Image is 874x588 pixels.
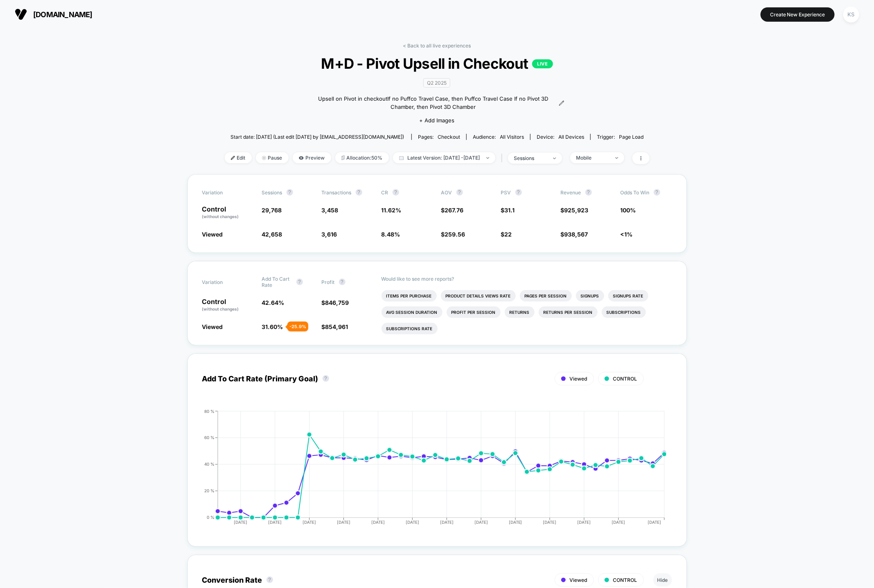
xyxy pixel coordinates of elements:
span: Transactions [322,189,352,196]
button: ? [296,279,303,285]
tspan: [DATE] [578,520,591,525]
span: $ [501,231,512,238]
li: Items Per Purchase [382,290,437,302]
span: 3,458 [322,207,339,214]
div: Mobile [576,155,609,161]
span: $ [322,299,349,306]
span: Viewed [202,231,223,238]
span: PSV [501,189,511,196]
span: Variation [202,276,247,288]
li: Subscriptions [602,306,646,318]
span: Add To Cart Rate [262,276,292,288]
li: Product Details Views Rate [441,290,516,302]
span: 925,923 [565,207,589,214]
span: Viewed [202,323,223,330]
span: Page Load [619,134,644,140]
li: Returns [505,306,535,318]
div: KS [843,7,859,23]
span: CONTROL [613,376,637,382]
button: ? [393,189,399,196]
button: KS [841,6,862,23]
div: ADD_TO_CART_RATE [194,409,664,532]
span: 846,759 [325,299,349,306]
span: 100% [621,207,636,214]
span: 854,961 [325,323,348,330]
tspan: [DATE] [303,520,316,525]
p: Control [202,206,254,220]
span: (without changes) [202,214,239,219]
button: Hide [653,573,672,587]
span: [DOMAIN_NAME] [33,10,93,19]
div: Trigger: [597,134,644,140]
span: Pause [256,152,289,163]
img: edit [231,156,235,160]
a: < Back to all live experiences [403,43,471,49]
span: Preview [293,152,331,163]
span: 31.60 % [262,323,283,330]
tspan: [DATE] [648,520,661,525]
span: AOV [441,189,452,196]
img: end [486,157,489,159]
img: end [615,157,618,159]
span: 8.48 % [382,231,400,238]
span: Device: [530,134,590,140]
p: Would like to see more reports? [382,276,672,282]
tspan: [DATE] [474,520,488,525]
li: Subscriptions Rate [382,323,438,334]
span: 938,567 [565,231,588,238]
tspan: 20 % [204,489,215,493]
span: <1% [621,231,633,238]
span: 42,658 [262,231,282,238]
span: Profit [322,279,335,285]
div: sessions [514,155,547,161]
span: M+D - Pivot Upsell in Checkout [246,55,628,72]
tspan: [DATE] [337,520,350,525]
span: $ [561,207,589,214]
li: Returns Per Session [539,306,598,318]
span: Variation [202,189,247,196]
span: $ [322,323,348,330]
span: Q2 2025 [423,78,450,88]
button: ? [323,375,329,382]
div: Pages: [418,134,460,140]
span: Latest Version: [DATE] - [DATE] [393,152,495,163]
li: Avg Session Duration [382,306,443,318]
span: Edit [225,152,252,163]
button: Create New Experience [761,7,835,22]
img: Visually logo [15,8,27,20]
span: Upsell on Pivot in checkoutIf no Puffco Travel Case, then Puffco Travel Case If no Pivot 3D Chamb... [309,95,557,111]
div: - 25.9 % [287,322,308,331]
span: 29,768 [262,207,282,214]
span: Start date: [DATE] (Last edit [DATE] by [EMAIL_ADDRESS][DOMAIN_NAME]) [230,134,404,140]
div: Audience: [473,134,524,140]
li: Pages Per Session [520,290,572,302]
button: ? [456,189,463,196]
p: Control [202,298,254,312]
button: ? [654,189,660,196]
button: ? [356,189,362,196]
span: (without changes) [202,306,239,311]
span: $ [441,231,465,238]
span: Odds to Win [621,189,666,196]
span: 259.56 [445,231,465,238]
img: calendar [399,156,404,160]
span: 22 [505,231,512,238]
span: $ [441,207,464,214]
span: 11.62 % [382,207,402,214]
button: [DOMAIN_NAME] [12,8,95,21]
img: end [553,158,556,159]
span: Revenue [561,189,581,196]
p: LIVE [532,59,553,68]
span: Sessions [262,189,282,196]
span: all devices [558,134,584,140]
tspan: 80 % [204,409,215,414]
span: 267.76 [445,207,464,214]
span: + Add Images [419,117,454,124]
span: CR [382,189,388,196]
span: checkout [438,134,460,140]
li: Profit Per Session [447,306,501,318]
button: ? [339,279,346,285]
span: $ [561,231,588,238]
tspan: [DATE] [509,520,522,525]
li: Signups [576,290,604,302]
